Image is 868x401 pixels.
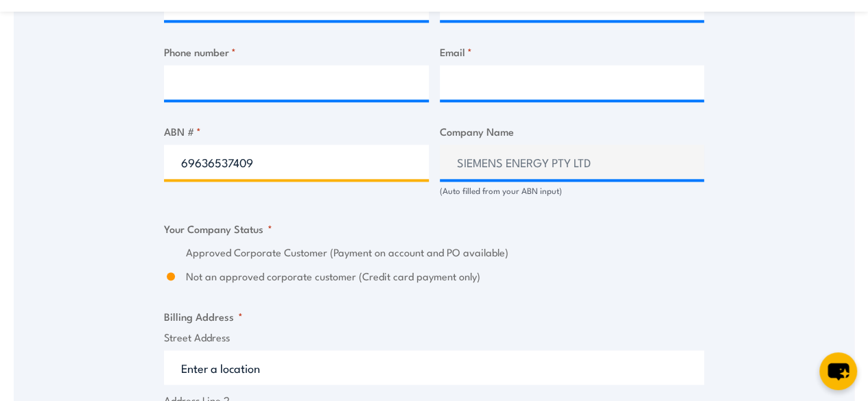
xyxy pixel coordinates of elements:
label: Email [440,44,705,60]
label: Street Address [164,330,704,345]
label: Company Name [440,123,705,139]
label: Approved Corporate Customer (Payment on account and PO available) [186,245,704,260]
label: ABN # [164,123,429,139]
legend: Your Company Status [164,221,272,236]
button: chat-button [819,352,857,390]
label: Phone number [164,44,429,60]
input: Enter a location [164,350,704,385]
legend: Billing Address [164,308,243,324]
div: (Auto filled from your ABN input) [440,184,705,197]
label: Not an approved corporate customer (Credit card payment only) [186,269,704,284]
